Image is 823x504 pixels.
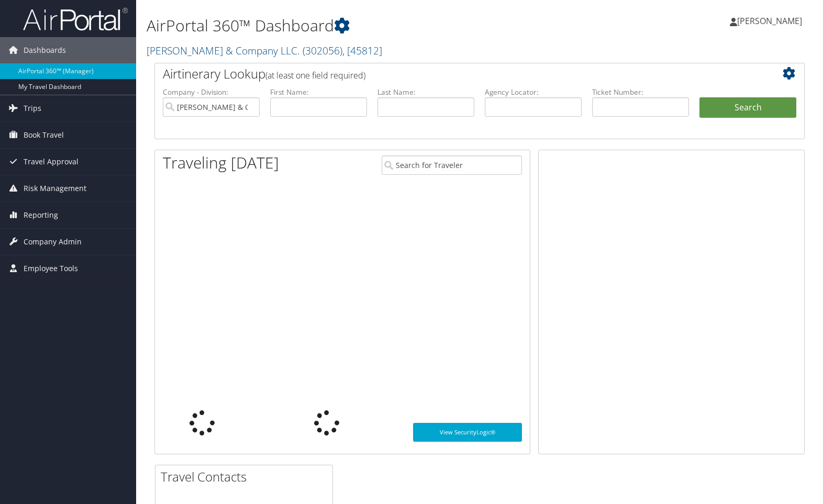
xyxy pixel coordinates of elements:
img: airportal-logo.png [23,7,128,31]
input: Search for Traveler [382,155,522,175]
span: ( 302056 ) [303,43,342,58]
span: (at least one field required) [265,70,365,81]
label: Company - Division: [163,87,260,97]
span: Risk Management [24,175,86,201]
h2: Travel Contacts [161,468,332,486]
a: [PERSON_NAME] & Company LLC. [147,43,382,58]
a: [PERSON_NAME] [730,5,813,37]
h1: Traveling [DATE] [163,152,279,174]
span: Company Admin [24,229,82,255]
label: Ticket Number: [592,87,689,97]
h1: AirPortal 360™ Dashboard [147,15,591,37]
a: View SecurityLogic® [413,423,522,442]
span: [PERSON_NAME] [737,15,802,27]
span: Dashboards [24,37,66,63]
h2: Airtinerary Lookup [163,65,742,83]
span: Travel Approval [24,149,79,175]
button: Search [699,97,796,118]
span: , [ 45812 ] [342,43,382,58]
label: First Name: [270,87,367,97]
span: Book Travel [24,122,64,148]
label: Last Name: [377,87,474,97]
span: Trips [24,95,41,121]
span: Reporting [24,202,58,228]
span: Employee Tools [24,255,78,282]
label: Agency Locator: [485,87,582,97]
